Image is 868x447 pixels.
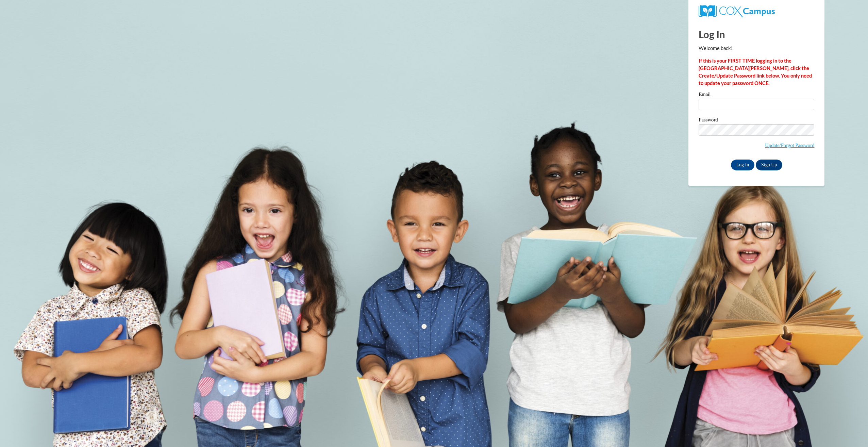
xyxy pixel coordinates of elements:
[699,58,812,86] strong: If this is your FIRST TIME logging in to the [GEOGRAPHIC_DATA][PERSON_NAME], click the Create/Upd...
[756,160,782,170] a: Sign Up
[699,92,814,99] label: Email
[765,143,814,148] a: Update/Forgot Password
[699,117,814,124] label: Password
[699,8,774,14] a: COX Campus
[699,27,814,41] h1: Log In
[699,45,814,52] p: Welcome back!
[731,160,755,170] input: Log In
[699,5,774,17] img: COX Campus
